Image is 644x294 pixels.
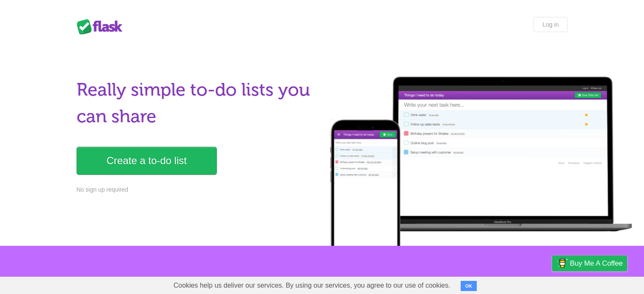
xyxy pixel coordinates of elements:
[77,19,127,34] div: Flask Lists
[556,256,568,270] img: Buy me a coffee
[77,147,217,175] a: Create a to-do list
[461,281,477,291] button: OK
[77,77,317,130] h1: Really simple to-do lists you can share
[165,277,459,294] span: Cookies help us deliver our services. By using our services, you agree to our use of cookies.
[570,256,623,271] span: Buy me a coffee
[552,256,627,271] a: Buy me a coffee
[77,185,317,194] p: No sign up required
[533,17,567,32] a: Log in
